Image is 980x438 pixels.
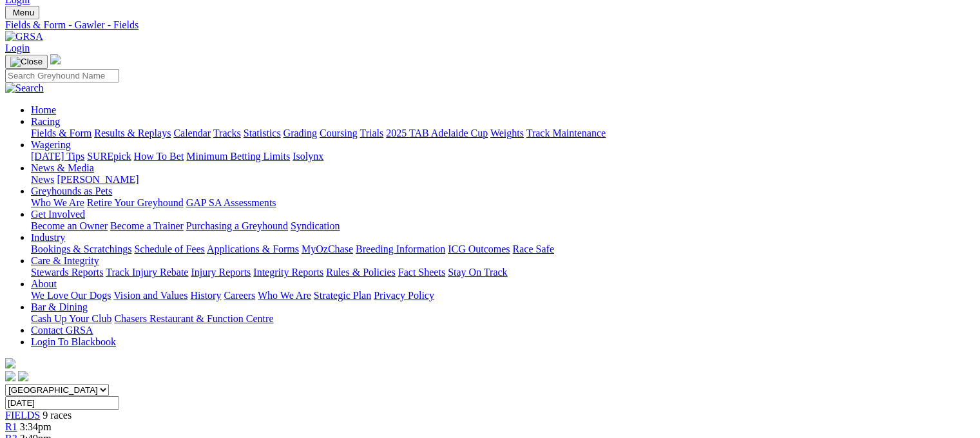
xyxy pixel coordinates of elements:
[31,186,112,196] a: Greyhounds as Pets
[113,290,187,301] a: Vision and Values
[512,243,553,254] a: Race Safe
[258,290,311,301] a: Who We Are
[134,151,184,162] a: How To Bet
[291,220,340,231] a: Syndication
[110,220,184,231] a: Become a Trainer
[386,128,488,138] a: 2025 TAB Adelaide Cup
[526,128,606,138] a: Track Maintenance
[31,336,116,347] a: Login To Blackbook
[94,128,171,138] a: Results & Replays
[173,128,211,138] a: Calendar
[5,82,44,94] img: Search
[186,197,276,208] a: GAP SA Assessments
[5,31,43,43] img: GRSA
[31,301,88,312] a: Bar & Dining
[207,243,299,254] a: Applications & Forms
[5,396,119,410] input: Select date
[326,267,396,278] a: Rules & Policies
[43,410,72,421] span: 9 races
[31,197,975,209] div: Greyhounds as Pets
[31,174,54,185] a: News
[31,174,975,186] div: News & Media
[186,220,288,231] a: Purchasing a Greyhound
[31,267,975,278] div: Care & Integrity
[5,43,30,53] a: Login
[31,243,131,254] a: Bookings & Scratchings
[31,162,94,173] a: News & Media
[314,290,371,301] a: Strategic Plan
[31,151,84,162] a: [DATE] Tips
[31,128,975,139] div: Racing
[5,410,40,421] a: FIELDS
[5,358,15,368] img: logo-grsa-white.png
[31,197,84,208] a: Who We Are
[106,267,188,278] a: Track Injury Rebate
[448,243,510,254] a: ICG Outcomes
[31,313,975,325] div: Bar & Dining
[302,243,353,254] a: MyOzChase
[57,174,139,185] a: [PERSON_NAME]
[213,128,241,138] a: Tracks
[5,55,48,69] button: Toggle navigation
[320,128,358,138] a: Coursing
[244,128,281,138] a: Statistics
[31,243,975,255] div: Industry
[31,313,111,324] a: Cash Up Your Club
[283,128,317,138] a: Grading
[5,19,975,31] a: Fields & Form - Gawler - Fields
[31,104,56,115] a: Home
[31,139,71,150] a: Wagering
[31,220,108,231] a: Become an Owner
[31,278,57,289] a: About
[293,151,323,162] a: Isolynx
[253,267,323,278] a: Integrity Reports
[134,243,204,254] a: Schedule of Fees
[224,290,255,301] a: Careers
[114,313,273,324] a: Chasers Restaurant & Function Centre
[50,54,61,64] img: logo-grsa-white.png
[190,290,221,301] a: History
[31,325,93,336] a: Contact GRSA
[31,290,111,301] a: We Love Our Dogs
[31,220,975,232] div: Get Involved
[5,421,17,432] a: R1
[31,151,975,162] div: Wagering
[5,6,39,19] button: Toggle navigation
[31,116,60,127] a: Racing
[31,209,85,220] a: Get Involved
[5,371,15,381] img: facebook.svg
[490,128,524,138] a: Weights
[18,371,28,381] img: twitter.svg
[10,57,43,67] img: Close
[20,421,52,432] span: 3:34pm
[31,290,975,301] div: About
[31,267,103,278] a: Stewards Reports
[374,290,434,301] a: Privacy Policy
[31,232,65,243] a: Industry
[31,128,91,138] a: Fields & Form
[360,128,383,138] a: Trials
[186,151,290,162] a: Minimum Betting Limits
[356,243,445,254] a: Breeding Information
[87,151,131,162] a: SUREpick
[31,255,99,266] a: Care & Integrity
[13,8,34,17] span: Menu
[5,69,119,82] input: Search
[398,267,445,278] a: Fact Sheets
[87,197,184,208] a: Retire Your Greyhound
[191,267,251,278] a: Injury Reports
[448,267,507,278] a: Stay On Track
